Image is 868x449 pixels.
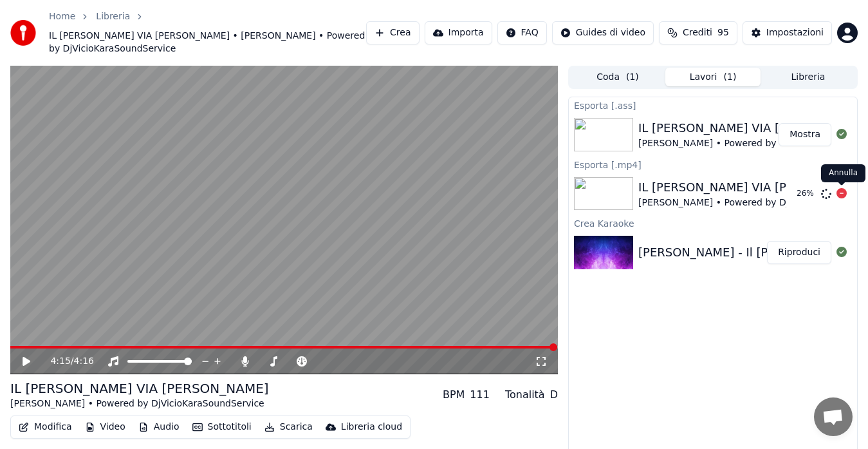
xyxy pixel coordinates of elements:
[569,215,857,231] div: Crea Karaoke
[821,164,865,182] div: Annulla
[569,157,857,172] div: Esporta [.mp4]
[550,387,558,403] div: D
[49,10,366,55] nav: breadcrumb
[425,21,492,44] button: Importa
[14,418,77,436] button: Modifica
[96,10,130,23] a: Libreria
[814,397,853,436] div: Aprire la chat
[259,418,318,436] button: Scarica
[766,26,824,39] div: Impostazioni
[80,418,131,436] button: Video
[443,387,465,403] div: BPM
[570,68,665,86] button: Coda
[717,26,729,39] span: 95
[743,21,832,44] button: Impostazioni
[470,387,490,403] div: 111
[50,355,70,368] span: 4:15
[366,21,419,44] button: Crea
[505,387,545,403] div: Tonalità
[552,21,654,44] button: Guides di video
[683,26,712,39] span: Crediti
[497,21,547,44] button: FAQ
[724,71,737,84] span: ( 1 )
[74,355,94,368] span: 4:16
[49,10,75,23] a: Home
[10,397,269,410] div: [PERSON_NAME] • Powered by DjVicioKaraSoundService
[10,20,36,46] img: youka
[665,68,761,86] button: Lavori
[133,418,185,436] button: Audio
[761,68,856,86] button: Libreria
[341,421,402,434] div: Libreria cloud
[779,123,831,146] button: Mostra
[797,189,816,199] div: 26 %
[50,355,81,368] div: /
[10,379,269,397] div: IL [PERSON_NAME] VIA [PERSON_NAME]
[659,21,737,44] button: Crediti95
[767,241,831,264] button: Riproduci
[187,418,257,436] button: Sottotitoli
[49,30,366,55] span: IL [PERSON_NAME] VIA [PERSON_NAME] • [PERSON_NAME] • Powered by DjVicioKaraSoundService
[569,97,857,113] div: Esporta [.ass]
[626,71,639,84] span: ( 1 )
